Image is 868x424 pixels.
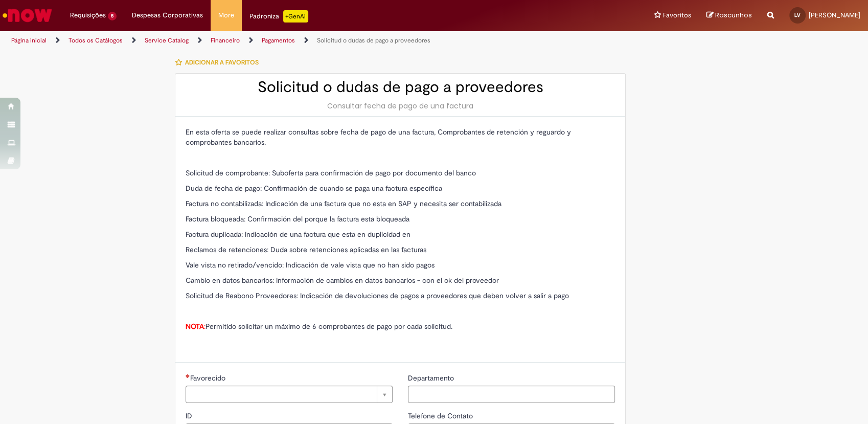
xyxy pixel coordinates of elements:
[715,10,752,20] span: Rascunhos
[186,386,393,403] a: Limpar campo Favorecido
[186,183,615,193] p: Duda de fecha de pago: Confirmación de cuando se paga una factura específica
[186,214,615,224] p: Factura bloqueada: Confirmación del porque la factura esta bloqueada
[283,10,308,23] p: +GenAi
[408,373,456,383] span: Departamento
[262,36,295,44] a: Pagamentos
[794,12,801,18] span: LV
[249,10,308,23] div: Padroniza
[211,36,240,44] a: Financeiro
[186,322,205,331] span: :
[1,5,54,26] img: ServiceNow
[186,260,615,270] p: Vale vista no retirado/vencido: Indicación de vale vista que no han sido pagos
[70,10,106,20] span: Requisições
[186,322,204,331] strong: NOTA
[186,411,194,420] span: ID
[186,168,615,178] p: Solicitud de comprobante: Suboferta para confirmación de pago por documento del banco
[663,10,691,20] span: Favoritos
[809,11,860,19] span: [PERSON_NAME]
[186,291,615,301] p: Solicitud de Reabono Proveedores: Indicación de devoluciones de pagos a proveedores que deben vol...
[145,36,189,44] a: Service Catalog
[408,411,475,420] span: Telefone de Contato
[132,10,203,20] span: Despesas Corporativas
[185,58,259,66] span: Adicionar a Favoritos
[11,36,47,44] a: Página inicial
[186,127,615,147] p: En esta oferta se puede realizar consultas sobre fecha de pago de una factura, Comprobantes de re...
[317,36,430,44] a: Solicitud o dudas de pago a proveedores
[186,229,615,239] p: Factura duplicada: Indicación de una factura que esta en duplicidad en
[186,275,615,285] p: Cambio en datos bancarios: Información de cambios en datos bancarios - con el ok del proveedor
[186,101,615,111] div: Consultar fecha de pago de una factura
[8,31,571,50] ul: Trilhas de página
[408,386,615,403] input: Departamento
[68,36,123,44] a: Todos os Catálogos
[186,244,615,255] p: Reclamos de retenciones: Duda sobre retenciones aplicadas en las facturas
[186,79,615,96] h2: Solicitud o dudas de pago a proveedores
[186,374,190,378] span: Necessários
[186,198,615,209] p: Factura no contabilizada: Indicación de una factura que no esta en SAP y necesita ser contabilizada
[108,12,117,20] span: 5
[706,11,752,20] a: Rascunhos
[186,321,615,331] p: Permitido solicitar un máximo de 6 comprobantes de pago por cada solicitud.
[218,10,234,20] span: More
[190,373,227,383] span: Necessários - Favorecido
[175,52,264,73] button: Adicionar a Favoritos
